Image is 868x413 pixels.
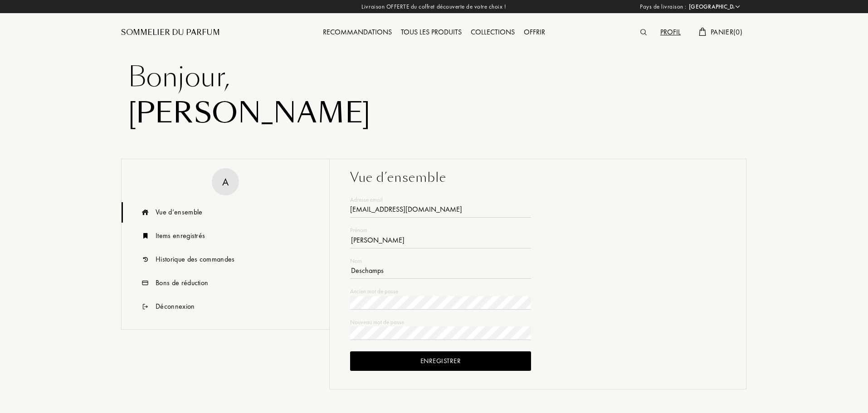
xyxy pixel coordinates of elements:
[222,174,229,189] div: A
[519,27,550,37] a: Offrir
[318,27,396,39] div: Recommandations
[350,226,531,235] div: Prénom
[140,202,151,223] img: icn_overview.svg
[640,29,647,35] img: search_icn.svg
[128,95,740,131] div: [PERSON_NAME]
[656,27,685,39] div: Profil
[140,249,151,270] img: icn_history.svg
[396,27,466,37] a: Tous les produits
[318,27,396,37] a: Recommandations
[140,296,151,317] img: icn_logout.svg
[350,168,726,187] div: Vue d’ensemble
[156,230,205,241] div: Items enregistrés
[350,204,531,218] div: [EMAIL_ADDRESS][DOMAIN_NAME]
[656,27,685,37] a: Profil
[156,207,202,218] div: Vue d’ensemble
[350,318,531,327] div: Nouveau mot de passe
[466,27,519,39] div: Collections
[350,351,531,371] div: Enregistrer
[350,257,531,266] div: Nom
[140,273,151,293] img: icn_code.svg
[699,28,706,36] img: cart.svg
[466,27,519,37] a: Collections
[140,226,151,246] img: icn_book.svg
[128,59,740,95] div: Bonjour ,
[156,254,235,265] div: Historique des commandes
[121,27,220,38] a: Sommelier du Parfum
[396,27,466,39] div: Tous les produits
[350,287,531,296] div: Ancien mot de passe
[640,2,687,11] span: Pays de livraison :
[519,27,550,39] div: Offrir
[711,27,742,37] span: Panier ( 0 )
[156,301,195,312] div: Déconnexion
[350,195,531,204] div: Adresse email
[156,277,208,288] div: Bons de réduction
